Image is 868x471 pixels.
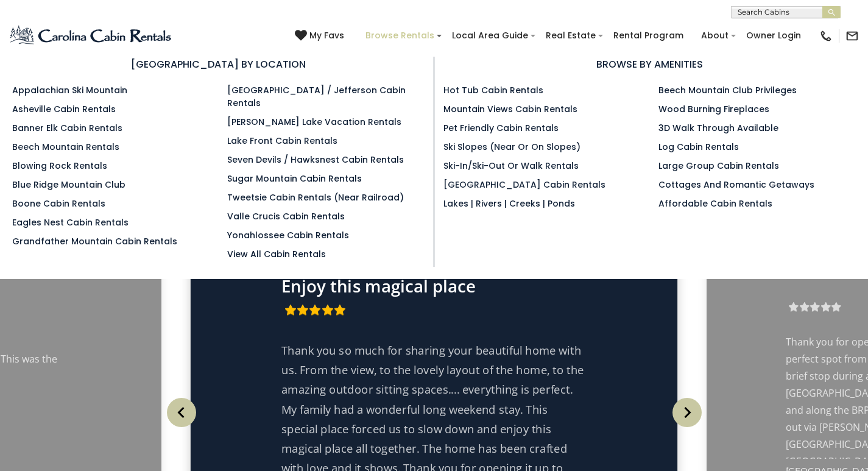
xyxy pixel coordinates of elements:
[672,398,702,427] img: arrow
[446,26,534,45] a: Local Area Guide
[295,29,347,43] a: My Favs
[443,84,543,96] a: Hot Tub Cabin Rentals
[658,103,769,115] a: Wood Burning Fireplaces
[227,172,362,185] a: Sugar Mountain Cabin Rentals
[443,141,580,153] a: Ski Slopes (Near or On Slopes)
[227,116,401,128] a: [PERSON_NAME] Lake Vacation Rentals
[12,84,127,96] a: Appalachian Ski Mountain
[359,26,440,45] a: Browse Rentals
[309,29,344,42] span: My Favs
[695,26,735,45] a: About
[12,141,119,153] a: Beech Mountain Rentals
[227,210,345,222] a: Valle Crucis Cabin Rentals
[227,135,337,147] a: Lake Front Cabin Rentals
[443,57,856,72] h3: BROWSE BY AMENITIES
[12,197,105,210] a: Boone Cabin Rentals
[12,57,425,72] h3: [GEOGRAPHIC_DATA] BY LOCATION
[443,179,605,191] a: [GEOGRAPHIC_DATA] Cabin Rentals
[658,160,779,172] a: Large Group Cabin Rentals
[227,84,406,109] a: [GEOGRAPHIC_DATA] / Jefferson Cabin Rentals
[9,24,174,48] img: Blue-2.png
[12,122,122,134] a: Banner Elk Cabin Rentals
[845,29,859,43] img: mail-regular-black.png
[607,26,690,45] a: Rental Program
[819,29,833,43] img: phone-regular-black.png
[227,229,349,241] a: Yonahlossee Cabin Rentals
[12,179,125,191] a: Blue Ridge Mountain Club
[658,84,797,96] a: Beech Mountain Club Privileges
[12,160,107,172] a: Blowing Rock Rentals
[443,197,575,210] a: Lakes | Rivers | Creeks | Ponds
[658,179,814,191] a: Cottages and Romantic Getaways
[227,248,326,260] a: View All Cabin Rentals
[12,235,177,247] a: Grandfather Mountain Cabin Rentals
[161,385,201,440] button: Previous
[658,197,772,210] a: Affordable Cabin Rentals
[12,103,116,115] a: Asheville Cabin Rentals
[227,191,404,204] a: Tweetsie Cabin Rentals (Near Railroad)
[443,160,579,172] a: Ski-in/Ski-Out or Walk Rentals
[658,141,739,153] a: Log Cabin Rentals
[667,385,707,440] button: Next
[443,103,577,115] a: Mountain Views Cabin Rentals
[443,122,559,134] a: Pet Friendly Cabin Rentals
[281,276,586,296] p: Enjoy this magical place
[540,26,602,45] a: Real Estate
[227,154,404,166] a: Seven Devils / Hawksnest Cabin Rentals
[12,216,129,228] a: Eagles Nest Cabin Rentals
[658,122,778,134] a: 3D Walk Through Available
[740,26,807,45] a: Owner Login
[167,398,196,427] img: arrow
